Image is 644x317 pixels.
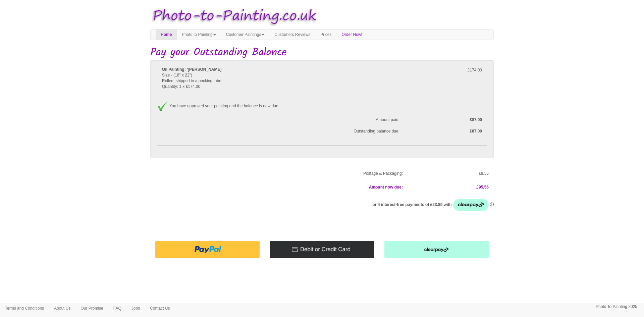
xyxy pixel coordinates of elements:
[157,67,405,96] div: Size - (18" x 22") Rolled, shipped in a packing tube. Quantity: 1 x £174.00
[75,303,108,313] a: Our Promise
[150,47,494,58] h1: Pay your Outstanding Balance
[108,303,126,313] a: FAQ
[145,303,175,313] a: Contact Us
[269,30,315,40] a: Customers Reviews
[157,117,405,134] span: Amount paid: Outstanding balance due:
[405,117,487,134] label: £87.00 £87.00
[596,303,637,310] p: Photo To Painting 2025
[413,170,489,177] p: £8.56
[413,184,489,191] p: £95.56
[126,303,145,313] a: Jobs
[384,241,489,258] img: Pay with clearpay
[157,101,168,111] img: Approved
[162,67,222,72] b: Oil Painting: '[PERSON_NAME]'
[155,170,403,177] p: Postage & Packaging:
[169,104,279,108] span: You have approved your painting and the balance is now due.
[315,30,336,40] a: Prices
[155,184,403,191] p: Amount now due:
[337,30,367,40] a: Order Now!
[490,202,494,207] a: Information - Opens a dialog
[410,67,482,74] p: £174.00
[156,30,177,40] a: Home
[147,3,319,29] img: Photo to Painting
[221,30,270,40] a: Customer Paintings
[270,241,374,258] img: Pay with Credit/Debit card
[373,202,453,207] span: or 4 interest-free payments of £23.89 with
[177,30,221,40] a: Photo to Painting
[155,241,260,258] img: Pay with PayPal
[49,303,75,313] a: About Us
